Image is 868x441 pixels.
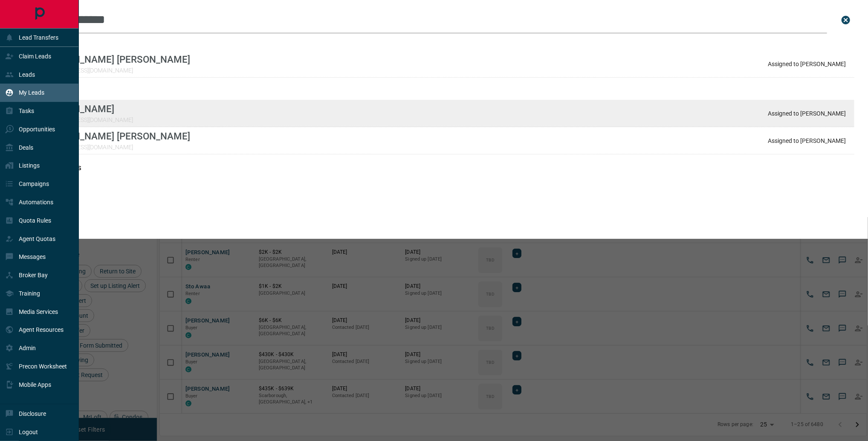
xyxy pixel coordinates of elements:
[41,131,190,142] p: [PERSON_NAME] [PERSON_NAME]
[768,61,846,67] p: Assigned to [PERSON_NAME]
[32,88,854,95] h3: email matches
[41,144,190,151] p: [EMAIL_ADDRESS][DOMAIN_NAME]
[768,110,846,117] p: Assigned to [PERSON_NAME]
[32,201,854,208] h3: id matches
[41,67,190,74] p: [EMAIL_ADDRESS][DOMAIN_NAME]
[41,103,133,114] p: [PERSON_NAME]
[32,38,854,45] h3: name matches
[41,54,190,65] p: [PERSON_NAME] [PERSON_NAME]
[768,137,846,144] p: Assigned to [PERSON_NAME]
[41,116,133,123] p: [EMAIL_ADDRESS][DOMAIN_NAME]
[837,12,854,29] button: close search bar
[32,165,854,171] h3: phone matches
